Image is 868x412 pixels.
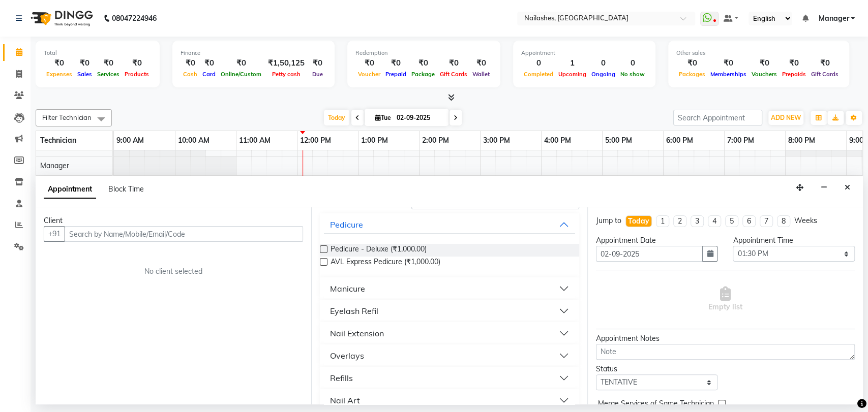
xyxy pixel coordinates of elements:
[112,4,157,33] b: 08047224946
[373,114,394,121] span: Tue
[330,372,353,384] div: Refills
[68,266,279,277] div: No client selected
[437,57,470,69] div: ₹0
[330,350,364,362] div: Overlays
[676,57,708,69] div: ₹0
[75,71,95,78] span: Sales
[673,110,762,125] input: Search Appointment
[330,327,384,339] div: Nail Extension
[324,369,575,387] button: Refills
[596,333,855,344] div: Appointment Notes
[676,71,708,78] span: Packages
[355,57,383,69] div: ₹0
[542,133,574,148] a: 4:00 PM
[760,215,773,227] li: 7
[840,180,855,196] button: Close
[330,305,378,317] div: Eyelash Refil
[818,13,849,24] span: Manager
[676,49,841,57] div: Other sales
[200,71,218,78] span: Card
[481,133,513,148] a: 3:00 PM
[108,184,144,194] span: Block Time
[556,71,589,78] span: Upcoming
[708,57,749,69] div: ₹0
[181,71,200,78] span: Cash
[749,71,780,78] span: Vouchers
[749,57,780,69] div: ₹0
[330,282,365,295] div: Manicure
[200,57,218,69] div: ₹0
[771,114,801,121] span: ADD NEW
[809,57,841,69] div: ₹0
[725,133,757,148] a: 7:00 PM
[708,287,742,312] span: Empty list
[95,57,122,69] div: ₹0
[596,364,718,374] div: Status
[437,71,470,78] span: Gift Cards
[409,71,437,78] span: Package
[355,71,383,78] span: Voucher
[470,57,492,69] div: ₹0
[383,57,409,69] div: ₹0
[175,133,212,148] a: 10:00 AM
[44,57,75,69] div: ₹0
[330,218,363,231] div: Pedicure
[742,215,756,227] li: 6
[181,57,200,69] div: ₹0
[330,394,360,406] div: Nail Art
[383,71,409,78] span: Prepaid
[420,133,452,148] a: 2:00 PM
[521,71,556,78] span: Completed
[733,235,855,246] div: Appointment Time
[324,324,575,342] button: Nail Extension
[75,57,95,69] div: ₹0
[181,49,326,57] div: Finance
[777,215,790,227] li: 8
[521,49,647,57] div: Appointment
[65,226,303,242] input: Search by Name/Mobile/Email/Code
[355,49,492,57] div: Redemption
[358,133,391,148] a: 1:00 PM
[270,71,303,78] span: Petty cash
[664,133,696,148] a: 6:00 PM
[40,136,76,145] span: Technician
[394,110,444,125] input: 2025-09-02
[324,279,575,298] button: Manicure
[44,49,152,57] div: Total
[794,215,817,226] div: Weeks
[40,161,69,170] span: Manager
[596,246,703,262] input: yyyy-mm-dd
[603,133,635,148] a: 5:00 PM
[264,57,309,69] div: ₹1,50,125
[324,391,575,409] button: Nail Art
[44,71,75,78] span: Expenses
[218,71,264,78] span: Online/Custom
[809,71,841,78] span: Gift Cards
[309,57,326,69] div: ₹0
[556,57,589,69] div: 1
[708,215,721,227] li: 4
[297,133,334,148] a: 12:00 PM
[470,71,492,78] span: Wallet
[331,257,440,269] span: AVL Express Pedicure (₹1,000.00)
[324,302,575,320] button: Eyelash Refil
[324,215,575,234] button: Pedicure
[236,133,273,148] a: 11:00 AM
[331,244,427,257] span: Pedicure - Deluxe (₹1,000.00)
[596,235,718,246] div: Appointment Date
[780,71,809,78] span: Prepaids
[44,226,65,242] button: +91
[42,113,92,121] span: Filter Technician
[768,111,803,125] button: ADD NEW
[691,215,704,227] li: 3
[656,215,669,227] li: 1
[324,346,575,365] button: Overlays
[310,71,325,78] span: Due
[409,57,437,69] div: ₹0
[589,71,618,78] span: Ongoing
[725,215,738,227] li: 5
[40,142,97,151] span: [PERSON_NAME]
[95,71,122,78] span: Services
[44,215,303,226] div: Client
[589,57,618,69] div: 0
